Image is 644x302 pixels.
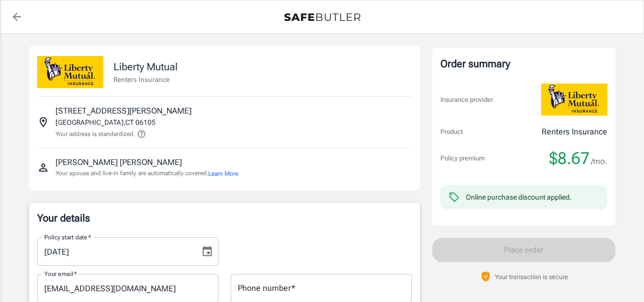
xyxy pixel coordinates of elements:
[37,161,49,174] svg: Insured person
[440,127,463,137] p: Product
[55,129,135,139] p: Your address is standardized.
[37,237,193,266] input: MM/DD/YYYY
[55,156,182,169] p: [PERSON_NAME] [PERSON_NAME]
[55,105,191,117] p: [STREET_ADDRESS][PERSON_NAME]
[549,148,590,169] span: $8.67
[495,272,568,282] p: Your transaction is secure
[284,13,360,21] img: Back to quotes
[466,192,572,202] div: Online purchase discount applied.
[114,59,178,74] p: Liberty Mutual
[197,241,217,262] button: Choose date, selected date is Aug 31, 2025
[37,211,412,225] p: Your details
[208,169,238,178] button: Learn More
[440,56,607,71] div: Order summary
[55,169,238,178] p: Your spouse and live-in family are automatically covered.
[44,233,91,241] label: Policy start date
[542,126,607,138] p: Renters Insurance
[7,7,27,27] a: back to quotes
[37,116,49,128] svg: Insured address
[541,84,607,116] img: Liberty Mutual
[55,117,156,127] p: [GEOGRAPHIC_DATA] , CT 06105
[591,154,607,169] span: /mo.
[44,269,77,278] label: Your email
[440,95,493,105] p: Insurance provider
[114,74,178,85] p: Renters Insurance
[440,153,485,163] p: Policy premium
[37,56,103,88] img: Liberty Mutual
